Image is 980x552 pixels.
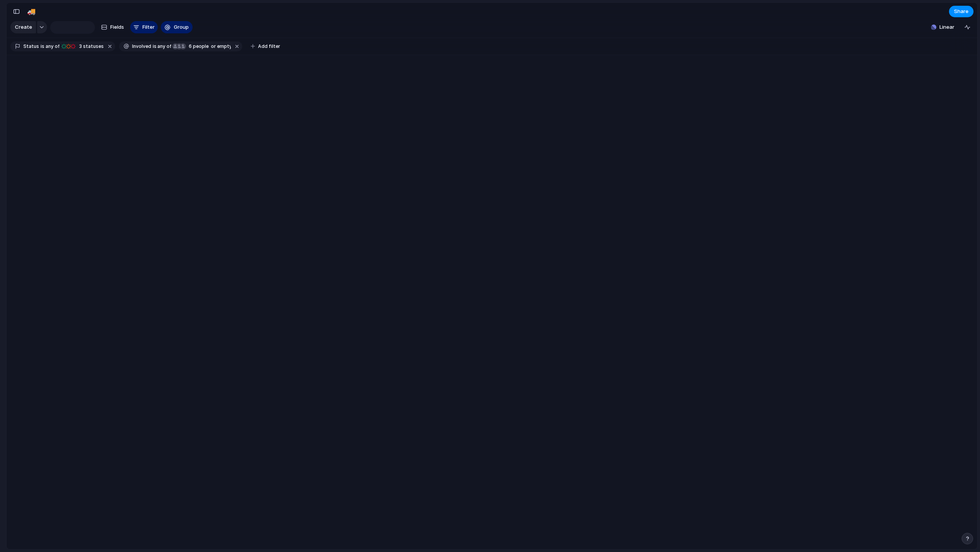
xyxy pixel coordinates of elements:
span: Status [23,43,39,50]
span: is [153,43,157,50]
span: Involved [132,43,151,50]
button: Group [161,21,193,33]
div: 🚚 [27,6,36,16]
span: Group [174,23,189,31]
button: Create [10,21,36,33]
span: Create [15,23,32,31]
button: Share [949,6,973,17]
span: statuses [77,43,104,50]
button: Add filter [246,41,285,52]
span: Filter [142,23,155,31]
button: isany of [39,42,61,51]
button: Fields [98,21,127,33]
button: 3 statuses [60,42,105,51]
button: Filter [130,21,158,33]
span: Linear [939,23,954,31]
button: Linear [928,21,957,33]
span: 3 [77,43,83,49]
button: 6 peopleor empty [172,42,232,51]
button: isany of [151,42,173,51]
span: any of [157,43,171,50]
span: or empty [210,43,231,50]
span: 6 [186,43,193,49]
span: is [41,43,44,50]
span: people [186,43,209,50]
span: Share [954,8,969,15]
span: Add filter [258,43,280,50]
span: Fields [110,23,124,31]
span: any of [44,43,59,50]
button: 🚚 [25,5,38,18]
